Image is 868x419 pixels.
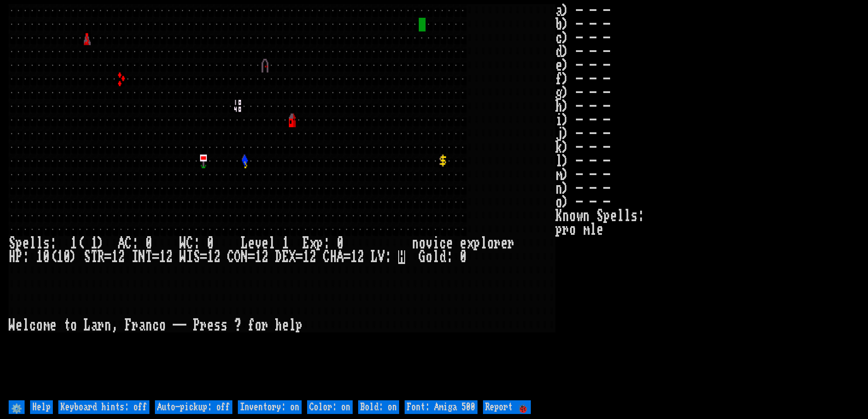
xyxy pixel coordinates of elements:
div: C [186,237,193,250]
div: 1 [303,250,309,264]
div: - [180,319,186,332]
div: r [494,237,501,250]
input: Bold: on [358,400,399,414]
div: 2 [118,250,125,264]
div: W [180,237,186,250]
div: 2 [166,250,173,264]
div: T [145,250,152,264]
div: e [282,319,289,332]
div: n [145,319,152,332]
div: 0 [207,237,214,250]
input: Font: Amiga 500 [405,400,478,414]
div: e [15,319,22,332]
div: ( [50,250,56,264]
div: l [22,319,29,332]
div: = [248,250,255,264]
div: o [159,319,166,332]
div: S [84,250,91,264]
input: Help [30,400,53,414]
div: 2 [357,250,364,264]
div: D [275,250,282,264]
div: 0 [43,250,50,264]
div: 0 [337,237,344,250]
div: 1 [70,237,77,250]
div: x [467,237,473,250]
div: c [29,319,36,332]
div: X [289,250,296,264]
div: 1 [282,237,289,250]
div: l [36,237,43,250]
div: l [289,319,296,332]
div: 0 [145,237,152,250]
div: r [200,319,207,332]
div: e [50,319,56,332]
div: v [426,237,432,250]
div: l [480,237,487,250]
div: : [22,250,29,264]
div: o [487,237,494,250]
div: N [241,250,248,264]
div: 2 [262,250,268,264]
div: s [214,319,221,332]
div: v [255,237,262,250]
div: e [248,237,255,250]
div: e [262,237,268,250]
div: n [104,319,111,332]
div: : [193,237,200,250]
div: L [84,319,91,332]
div: e [501,237,508,250]
div: s [43,237,50,250]
div: p [473,237,480,250]
div: : [132,237,139,250]
div: C [323,250,330,264]
div: 0 [460,250,467,264]
input: ⚙️ [9,400,25,414]
div: 2 [214,250,221,264]
mark: H [398,250,405,264]
div: o [36,319,43,332]
div: 1 [36,250,43,264]
div: : [446,250,453,264]
div: A [118,237,125,250]
div: F [125,319,132,332]
div: e [446,237,453,250]
div: E [282,250,289,264]
div: c [439,237,446,250]
div: 0 [63,250,70,264]
div: 1 [159,250,166,264]
div: 1 [91,237,98,250]
div: 1 [56,250,63,264]
div: A [337,250,344,264]
div: = [200,250,207,264]
div: e [460,237,467,250]
div: p [296,319,303,332]
div: ? [234,319,241,332]
div: = [104,250,111,264]
div: E [303,237,309,250]
div: W [9,319,15,332]
div: = [296,250,303,264]
input: Auto-pickup: off [155,400,232,414]
div: O [234,250,241,264]
div: R [98,250,104,264]
div: e [22,237,29,250]
div: V [378,250,385,264]
div: ) [70,250,77,264]
div: x [309,237,316,250]
div: o [70,319,77,332]
div: 1 [111,250,118,264]
div: : [50,237,56,250]
input: Color: on [307,400,353,414]
div: r [508,237,514,250]
div: P [15,250,22,264]
div: n [412,237,419,250]
div: l [432,250,439,264]
input: Report 🐞 [483,400,531,414]
div: W [180,250,186,264]
div: r [98,319,104,332]
div: o [426,250,432,264]
div: h [275,319,282,332]
div: o [255,319,262,332]
div: a [91,319,98,332]
div: 1 [350,250,357,264]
